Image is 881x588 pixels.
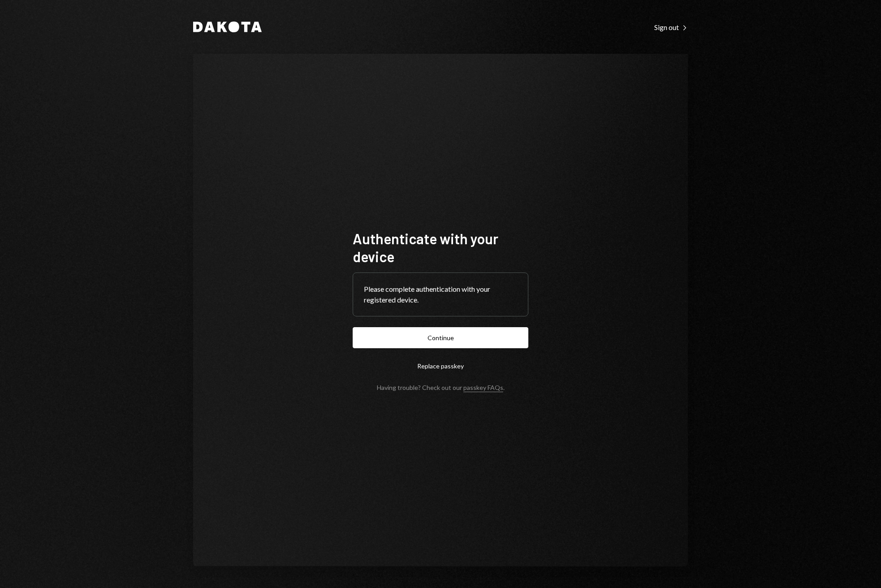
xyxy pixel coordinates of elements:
[353,327,528,348] button: Continue
[364,284,517,305] div: Please complete authentication with your registered device.
[353,355,528,376] button: Replace passkey
[654,22,688,32] a: Sign out
[654,23,688,32] div: Sign out
[353,229,528,265] h1: Authenticate with your device
[377,384,505,391] div: Having trouble? Check out our .
[463,384,503,392] a: passkey FAQs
